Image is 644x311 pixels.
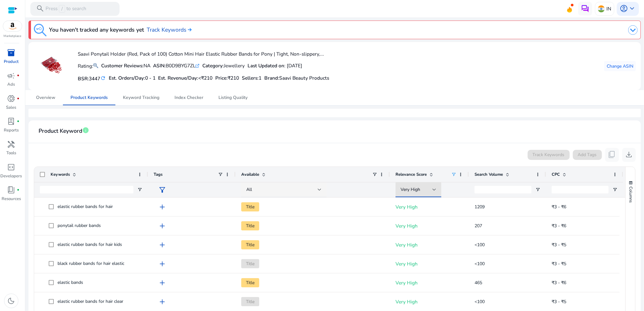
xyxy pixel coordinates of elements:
[620,4,628,13] span: account_circle
[58,298,123,304] span: elastic rubber bands for hair clear
[259,75,261,81] span: 1
[158,75,212,81] h5: Est. Revenue/Day:
[40,54,64,78] img: 51hhuymmmaL.jpg
[475,261,485,267] span: <100
[552,204,566,210] span: ₹3 - ₹6
[552,186,609,193] input: CPC Filter Input
[78,51,329,57] h4: Saavi Ponytail Holder (Red, Pack of 100) Cotton Mini Hair Elastic Rubber Bands for Pony | Tight, ...
[158,241,166,249] span: add
[475,186,531,193] input: Search Volume Filter Input
[612,187,617,192] button: Open Filter Menu
[6,105,16,111] p: Sales
[552,223,566,229] span: ₹3 - ₹6
[475,172,503,177] span: Search Volume
[17,97,20,100] span: fiber_manual_record
[34,24,46,36] img: keyword-tracking.svg
[241,278,259,287] span: Title
[158,260,166,268] span: add
[153,62,166,69] b: ASIN:
[17,189,20,192] span: fiber_manual_record
[147,26,192,34] a: Track Keywords
[7,297,15,305] span: dark_mode
[228,75,239,81] span: ₹210
[40,186,133,193] input: Keywords Filter Input
[17,120,20,123] span: fiber_manual_record
[39,125,82,137] span: Product Keyword
[241,297,259,306] span: Title
[82,127,89,134] span: info
[475,204,485,210] span: 1209
[49,26,144,34] h3: You haven't tracked any keywords yet
[17,74,20,77] span: fiber_manual_record
[3,21,22,31] img: amazon.svg
[4,127,19,134] p: Reports
[215,75,239,81] h5: Price:
[475,223,482,229] span: 207
[46,5,86,13] p: Press to search
[58,223,101,229] span: ponytail rubber bands
[2,196,21,202] p: Resources
[198,75,212,81] span: <₹210
[264,75,278,81] span: Brand
[186,28,192,32] img: arrow-right.svg
[6,150,16,156] p: Tools
[396,276,463,289] p: Very High
[7,186,15,194] span: book_4
[241,202,259,211] span: Title
[123,95,159,100] span: Keyword Tracking
[279,75,329,81] span: Saavi Beauty Products
[137,187,142,192] button: Open Filter Menu
[396,257,463,270] p: Very High
[625,150,633,159] span: download
[7,140,15,149] span: handyman
[153,62,199,69] div: B0D9BYG7ZL
[396,172,427,177] span: Relevance Score
[158,279,166,287] span: add
[78,62,98,70] p: Rating:
[628,4,636,13] span: keyboard_arrow_down
[8,82,15,88] p: Ads
[89,75,100,82] span: 3447
[145,75,156,81] span: 0 - 1
[264,75,329,81] h5: :
[175,95,203,100] span: Index Checker
[241,172,259,177] span: Available
[58,279,83,285] span: elastic bands
[36,95,55,100] span: Overview
[401,186,420,192] span: Very High
[59,5,65,13] span: /
[101,62,150,69] div: NA
[552,261,566,267] span: ₹3 - ₹5
[248,62,302,69] div: : [DATE]
[396,219,463,232] p: Very High
[475,242,485,248] span: <100
[100,75,106,82] mat-icon: refresh
[7,49,15,57] span: inventory_2
[475,299,485,305] span: <100
[598,5,605,12] img: in.svg
[396,200,463,213] p: Very High
[246,186,252,192] span: All
[241,259,259,268] span: Title
[552,280,566,286] span: ₹3 - ₹6
[396,238,463,251] p: Very High
[535,187,540,192] button: Open Filter Menu
[552,299,566,305] span: ₹3 - ₹5
[51,172,70,177] span: Keywords
[4,34,21,39] p: Marketplace
[396,295,463,308] p: Very High
[109,75,156,81] h5: Est. Orders/Day:
[58,241,122,247] span: elastic rubber bands for hair kids
[1,173,22,180] p: Developers
[158,186,166,194] span: filter_alt
[78,74,106,82] h5: BSR:
[606,3,611,14] p: IN
[7,72,15,80] span: campaign
[58,204,113,210] span: elastic rubber bands for hair
[7,163,15,171] span: code_blocks
[628,25,638,35] img: dropdown-arrow.svg
[158,222,166,230] span: add
[552,172,560,177] span: CPC
[158,298,166,306] span: add
[58,260,124,266] span: black rubber bands for hair elastic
